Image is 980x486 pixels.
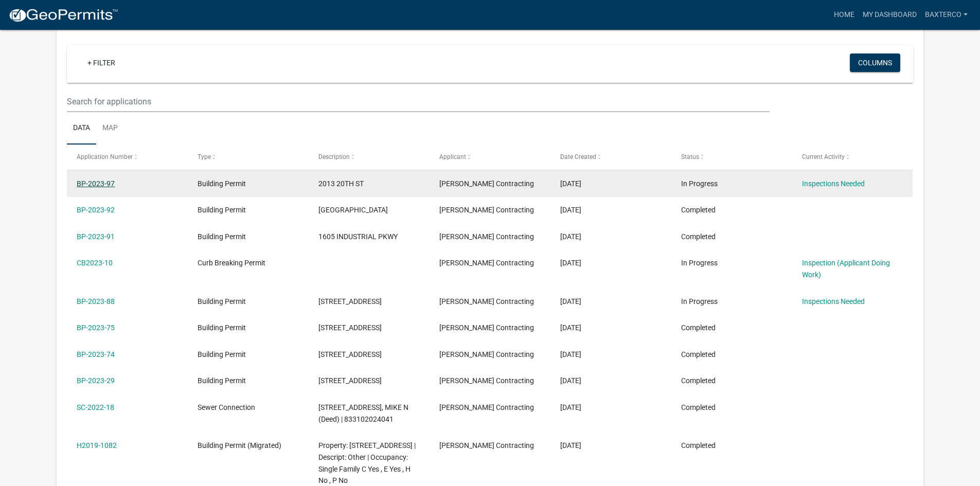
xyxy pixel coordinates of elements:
[79,53,123,72] a: + Filter
[96,112,124,145] a: Map
[77,376,115,385] a: BP-2023-29
[681,153,699,160] span: Status
[560,403,581,411] span: 11/28/2022
[560,206,581,214] span: 10/26/2023
[560,323,581,332] span: 08/10/2023
[198,323,246,332] span: Building Permit
[439,350,534,358] span: Baxter Contracting
[77,297,115,305] a: BP-2023-88
[681,403,716,411] span: Completed
[77,350,115,358] a: BP-2023-74
[560,179,581,188] span: 11/15/2023
[671,145,792,169] datatable-header-cell: Status
[560,232,581,241] span: 10/26/2023
[681,259,718,267] span: In Progress
[318,403,408,423] span: 602 5TH ST | BLUM, MIKE N (Deed) | 833102024041
[560,297,581,305] span: 10/10/2023
[681,323,716,332] span: Completed
[681,376,716,385] span: Completed
[439,297,534,305] span: Baxter Contracting
[318,179,364,188] span: 2013 20TH ST
[439,403,534,411] span: Baxter Contracting
[318,323,382,332] span: 3105 12TH ST
[198,232,246,241] span: Building Permit
[859,5,921,25] a: My Dashboard
[198,297,246,305] span: Building Permit
[439,376,534,385] span: Baxter Contracting
[439,206,534,214] span: Baxter Contracting
[198,350,246,358] span: Building Permit
[318,206,388,214] span: Shelby Street
[802,179,865,188] a: Inspections Needed
[802,297,865,305] a: Inspections Needed
[318,441,416,484] span: Property: 1802 W PARK ST | Descript: Other | Occupancy: Single Family C Yes , E Yes , H No , P No
[439,153,466,160] span: Applicant
[198,179,246,188] span: Building Permit
[67,91,769,112] input: Search for applications
[318,297,382,305] span: 1301 HAWKEYE AVE
[560,441,581,449] span: 08/15/2019
[830,5,859,25] a: Home
[198,259,265,267] span: Curb Breaking Permit
[77,403,114,411] a: SC-2022-18
[198,403,255,411] span: Sewer Connection
[802,153,845,160] span: Current Activity
[560,259,581,267] span: 10/17/2023
[77,441,117,449] a: H2019-1082
[318,376,382,385] span: 3105 12TH ST
[198,441,281,449] span: Building Permit (Migrated)
[439,323,534,332] span: Baxter Contracting
[792,145,913,169] datatable-header-cell: Current Activity
[439,179,534,188] span: Baxter Contracting
[318,232,398,241] span: 1605 INDUSTRIAL PKWY
[921,5,972,25] a: BaxterCo
[198,376,246,385] span: Building Permit
[681,206,716,214] span: Completed
[681,179,718,188] span: In Progress
[77,323,115,332] a: BP-2023-75
[802,259,890,279] a: Inspection (Applicant Doing Work)
[309,145,430,169] datatable-header-cell: Description
[681,232,716,241] span: Completed
[560,376,581,385] span: 04/26/2023
[681,441,716,449] span: Completed
[77,232,115,241] a: BP-2023-91
[318,153,350,160] span: Description
[67,145,188,169] datatable-header-cell: Application Number
[77,206,115,214] a: BP-2023-92
[439,441,534,449] span: Baxter Contracting
[681,350,716,358] span: Completed
[560,153,596,160] span: Date Created
[430,145,550,169] datatable-header-cell: Applicant
[439,259,534,267] span: Baxter Contracting
[318,350,382,358] span: 3105 12TH ST
[77,179,115,188] a: BP-2023-97
[77,259,113,267] a: CB2023-10
[67,112,96,145] a: Data
[560,350,581,358] span: 08/09/2023
[198,153,211,160] span: Type
[439,232,534,241] span: Baxter Contracting
[850,53,900,72] button: Columns
[198,206,246,214] span: Building Permit
[188,145,309,169] datatable-header-cell: Type
[77,153,133,160] span: Application Number
[681,297,718,305] span: In Progress
[550,145,671,169] datatable-header-cell: Date Created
